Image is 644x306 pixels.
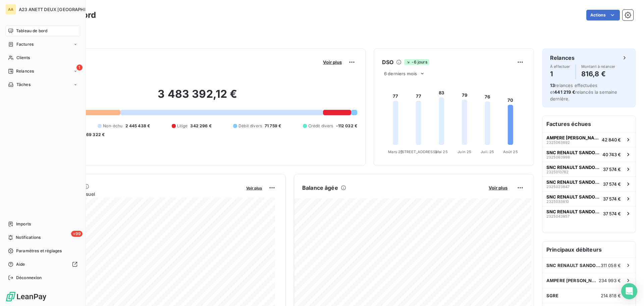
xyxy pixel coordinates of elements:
[103,123,122,129] span: Non-échu
[5,259,80,270] a: Aide
[550,64,570,69] span: À effectuer
[503,149,518,154] tspan: Août 25
[542,116,636,132] h6: Factures échues
[16,41,34,47] span: Factures
[481,149,494,154] tspan: Juil. 25
[5,26,80,36] a: Tableau de bord
[5,291,47,302] img: Logo LeanPay
[384,71,417,76] span: 6 derniers mois
[550,54,575,62] h6: Relances
[489,185,507,190] span: Voir plus
[542,132,636,147] button: AMPERE [PERSON_NAME] SAS232506389242 840 €
[546,179,600,185] span: SNC RENAULT SANDOUVILLE
[16,68,34,74] span: Relances
[16,261,25,267] span: Aide
[487,185,509,191] button: Voir plus
[542,242,636,258] h6: Principaux débiteurs
[546,170,569,174] span: 2325013782
[19,7,104,12] span: A23 ANETT DEUX [GEOGRAPHIC_DATA]
[542,162,636,176] button: SNC RENAULT SANDOUVILLE232501378237 574 €
[546,263,601,268] span: SNC RENAULT SANDOUVILLE
[125,123,150,129] span: 2 445 438 €
[550,83,618,101] span: relances effectuées et relancés la semaine dernière.
[603,181,621,187] span: 37 574 €
[581,69,615,79] h4: 816,8 €
[76,64,83,71] span: 1
[458,149,471,154] tspan: Juin 25
[599,278,621,283] span: 234 993 €
[190,123,211,129] span: 342 296 €
[542,206,636,221] button: SNC RENAULT SANDOUVILLE232504385737 574 €
[601,293,621,298] span: 214 818 €
[16,221,31,227] span: Imports
[238,123,262,129] span: Débit divers
[546,135,599,140] span: AMPERE [PERSON_NAME] SAS
[308,123,333,129] span: Crédit divers
[542,176,636,191] button: SNC RENAULT SANDOUVILLE232502384737 574 €
[546,278,599,283] span: AMPERE [PERSON_NAME] SAS
[388,149,403,154] tspan: Mars 25
[542,147,636,162] button: SNC RENAULT SANDOUVILLE232506399840 743 €
[5,52,80,63] a: Clients
[5,39,80,50] a: Factures
[16,28,47,34] span: Tableau de bord
[5,79,80,90] a: Tâches
[38,190,241,198] span: Chiffre d'affaires mensuel
[546,140,570,144] span: 2325063892
[546,150,600,155] span: SNC RENAULT SANDOUVILLE
[323,59,342,65] span: Voir plus
[603,167,621,172] span: 37 574 €
[602,152,621,157] span: 40 743 €
[244,185,264,191] button: Voir plus
[542,191,636,206] button: SNC RENAULT SANDOUVILLE232503381037 574 €
[546,165,600,170] span: SNC RENAULT SANDOUVILLE
[550,83,555,88] span: 13
[16,275,42,281] span: Déconnexion
[546,209,600,214] span: SNC RENAULT SANDOUVILLE
[546,194,600,200] span: SNC RENAULT SANDOUVILLE
[546,185,570,189] span: 2325023847
[581,64,615,69] span: Montant à relancer
[302,184,338,192] h6: Balance âgée
[246,186,262,190] span: Voir plus
[550,69,570,79] h4: 1
[38,87,357,107] h2: 3 483 392,12 €
[177,123,188,129] span: Litige
[621,283,637,299] div: Open Intercom Messenger
[84,132,105,138] span: -69 322 €
[546,214,570,218] span: 2325043857
[435,149,448,154] tspan: Mai 25
[5,246,80,256] a: Paramètres et réglages
[265,123,281,129] span: 71 759 €
[382,58,393,66] h6: DSO
[5,219,80,229] a: Imports
[321,59,344,65] button: Voir plus
[546,155,570,159] span: 2325063998
[71,231,83,237] span: +99
[16,55,30,61] span: Clients
[336,123,358,129] span: -112 032 €
[586,10,620,20] button: Actions
[5,66,80,77] a: 1Relances
[546,293,559,298] span: SGRE
[602,137,621,142] span: 42 840 €
[404,59,429,65] span: -6 jours
[546,200,569,204] span: 2325033810
[5,4,16,15] div: AA
[16,248,62,254] span: Paramètres et réglages
[601,263,621,268] span: 311 058 €
[16,82,31,88] span: Tâches
[554,89,575,95] span: 441 219 €
[16,234,41,241] span: Notifications
[603,211,621,216] span: 37 574 €
[603,196,621,202] span: 37 574 €
[400,149,437,154] tspan: [STREET_ADDRESS]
